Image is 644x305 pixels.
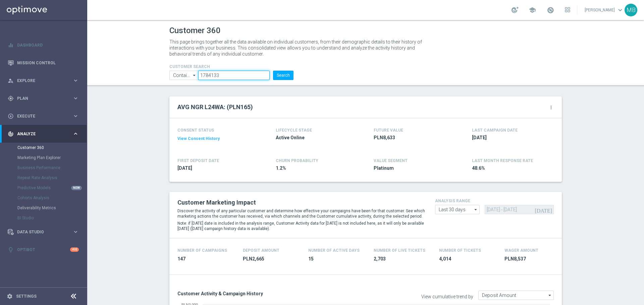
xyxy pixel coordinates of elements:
[308,256,366,262] span: 15
[72,229,79,235] i: keyboard_arrow_right
[177,158,219,163] h4: FIRST DEPOSIT DATE
[191,71,198,80] i: arrow_drop_down
[8,131,72,137] div: Analyze
[472,158,533,163] span: LAST MONTH RESPONSE RATE
[616,6,624,14] span: keyboard_arrow_down
[374,165,452,171] span: Platinum
[473,205,479,214] i: arrow_drop_down
[547,291,553,300] i: arrow_drop_down
[71,186,82,190] div: NEW
[439,248,481,253] h4: Number Of Tickets
[421,294,473,300] label: View cumulative trend by
[276,165,354,171] span: 1.2%
[8,229,72,235] div: Data Studio
[17,203,87,213] div: Deliverability Metrics
[8,78,14,84] i: person_search
[17,145,70,150] a: Customer 360
[7,229,79,235] button: Data Studio keyboard_arrow_right
[504,248,538,253] h4: Wager Amount
[169,39,428,57] p: This page brings together all the data available on individual customers, from their demographic ...
[8,36,79,54] div: Dashboard
[72,95,79,101] i: keyboard_arrow_right
[177,291,361,297] h3: Customer Activity & Campaign History
[17,155,70,160] a: Marketing Plan Explorer
[7,247,79,252] button: lightbulb Optibot +10
[625,4,637,16] div: MB
[169,71,198,80] input: Contains
[584,5,625,15] a: [PERSON_NAME]keyboard_arrow_down
[7,113,79,119] button: play_circle_outline Execute keyboard_arrow_right
[7,43,79,48] button: equalizer Dashboard
[439,256,496,262] span: 4,014
[8,113,72,119] div: Execute
[17,54,79,72] a: Mission Control
[276,135,354,141] span: Active Online
[169,26,562,35] h1: Customer 360
[177,165,256,171] span: 2020-03-15
[8,95,72,101] div: Plan
[374,248,425,253] h4: Number Of Live Tickets
[7,60,79,66] button: Mission Control
[17,193,87,203] div: Cohorts Analysis
[17,230,72,234] span: Data Studio
[7,96,79,101] button: gps_fixed Plan keyboard_arrow_right
[17,241,70,258] a: Optibot
[16,294,37,298] a: Settings
[276,158,318,163] span: CHURN PROBABILITY
[177,136,220,142] button: View Consent History
[374,158,408,163] h4: VALUE SEGMENT
[374,128,403,133] h4: FUTURE VALUE
[8,113,14,119] i: play_circle_outline
[273,71,293,80] button: Search
[8,241,79,258] div: Optibot
[504,256,562,262] span: PLN8,537
[7,78,79,83] button: person_search Explore keyboard_arrow_right
[17,96,72,100] span: Plan
[472,128,518,133] h4: LAST CAMPAIGN DATE
[17,79,72,83] span: Explore
[70,247,79,252] div: +10
[169,64,293,69] h4: CUSTOMER SEARCH
[72,77,79,84] i: keyboard_arrow_right
[276,128,312,133] h4: LIFECYCLE STAGE
[308,248,360,253] h4: Number of Active Days
[72,131,79,137] i: keyboard_arrow_right
[8,247,14,253] i: lightbulb
[17,153,87,163] div: Marketing Plan Explorer
[548,105,554,110] i: more_vert
[435,205,480,214] input: analysis range
[472,135,550,141] span: 2025-08-22
[17,132,72,136] span: Analyze
[8,78,72,84] div: Explore
[8,131,14,137] i: track_changes
[17,114,72,118] span: Execute
[177,199,425,207] h2: Customer Marketing Impact
[8,42,14,48] i: equalizer
[17,183,87,193] div: Predictive Models
[177,128,256,133] h4: CONSENT STATUS
[17,205,70,211] a: Deliverability Metrics
[198,71,270,80] input: Enter CID, Email, name or phone
[374,256,431,262] span: 2,703
[243,248,279,253] h4: Deposit Amount
[7,293,13,299] i: settings
[374,135,452,141] span: PLN8,633
[177,221,425,231] p: Note: if [DATE] date is included in the analysis range, Customer Activity data for [DATE] is not ...
[17,163,87,173] div: Business Performance
[435,199,554,203] h4: analysis range
[177,256,235,262] span: 147
[17,143,87,153] div: Customer 360
[243,256,300,262] span: PLN2,665
[7,131,79,137] button: track_changes Analyze keyboard_arrow_right
[177,103,253,111] h2: AVG NGR L24WA: (PLN165)
[17,213,87,223] div: BI Studio
[8,54,79,72] div: Mission Control
[17,36,79,54] a: Dashboard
